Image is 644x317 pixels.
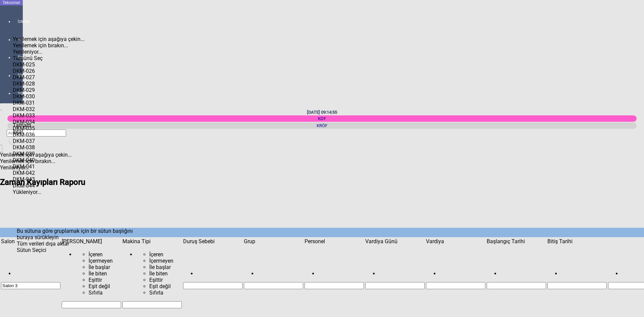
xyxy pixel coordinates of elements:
[13,189,97,195] div: Yükleniyor...
[7,122,637,129] div: KRÖF
[149,258,173,264] span: İçermeyen
[89,270,107,277] span: İle biten
[547,238,607,245] td: Sütun Bitiş Tarihi
[149,270,168,277] span: İle biten
[89,258,121,264] div: Search box
[547,238,607,245] div: Bitiş Tarihi
[13,42,97,49] div: Yenilemek için bırakın...
[426,282,485,289] input: Filtre hücresi
[13,157,97,163] div: DKM-040
[13,87,97,93] div: DKM-029
[304,238,364,245] td: Sütun Personel
[13,176,97,182] div: DKM-043
[122,301,182,308] input: Filtre hücresi
[486,246,546,309] td: Filtre hücresi
[426,238,486,245] td: Sütun Vardiya
[149,283,171,289] span: Eşit değil
[122,238,182,245] div: Makina Tipi
[13,112,97,119] div: DKM-033
[1,238,61,245] td: Sütun Salon
[13,55,97,61] div: Tümünü Seç
[13,81,97,87] div: DKM-028
[487,238,546,245] div: Başlangıç Tarihi
[149,251,182,258] div: Search box
[183,282,243,289] input: Filtre hücresi
[13,55,97,189] div: Items
[13,119,97,125] div: DKM-034
[1,238,60,245] div: Salon
[61,246,121,309] td: Filtre hücresi
[13,36,97,42] div: Yenilemek için aşağıya çekin...
[244,282,303,289] input: Filtre hücresi
[426,238,485,245] div: Vardiya
[89,283,110,289] span: Eşit değil
[13,163,97,170] div: DKM-041
[149,264,182,270] div: Search box
[244,246,304,309] td: Filtre hücresi
[13,100,97,106] div: DKM-031
[244,238,303,245] div: Grup
[13,170,97,176] div: DKM-042
[244,238,304,245] td: Sütun Grup
[75,251,121,296] div: Search box
[13,36,97,145] div: Filter options
[13,182,97,189] div: DKM-044
[183,238,243,245] td: Sütun Duruş Sebebi
[305,238,364,245] div: Personel
[89,270,121,277] div: Search box
[305,282,364,289] input: Filtre hücresi
[13,68,97,74] div: DKM-026
[547,282,607,289] input: Filtre hücresi
[13,122,31,128] span: Tamam
[149,270,182,277] div: Search box
[365,246,425,309] td: Filtre hücresi
[365,238,425,245] td: Sütun Vardiya Günü
[149,258,182,264] div: Search box
[547,246,607,309] td: Filtre hücresi
[426,246,486,309] td: Filtre hücresi
[136,251,182,296] div: Search box
[183,246,243,309] td: Filtre hücresi
[13,138,97,144] div: DKM-037
[13,151,97,157] div: DKM-039
[1,246,61,309] td: Filtre hücresi
[149,283,182,289] div: Search box
[13,128,97,135] div: İptal
[13,128,23,135] span: İptal
[7,115,637,122] div: KDF
[89,289,103,296] span: Sıfırla
[7,129,66,137] input: Arama
[149,251,163,258] span: İçeren
[89,277,121,283] div: Search box
[487,282,546,289] input: Filtre hücresi
[89,283,121,289] div: Search box
[1,282,60,289] input: Filtre hücresi
[149,289,182,296] div: Search box
[13,122,97,128] div: Tamam
[13,49,97,55] div: Yenileniyor...
[13,144,97,151] div: DKM-038
[486,238,546,245] td: Sütun Başlangıç Tarihi
[122,238,182,245] td: Sütun Makina Tipi
[365,282,425,289] input: Filtre hücresi
[13,106,97,112] div: DKM-032
[13,93,97,100] div: DKM-030
[149,289,163,296] span: Sıfırla
[149,277,182,283] div: Search box
[89,264,121,270] div: Search box
[62,301,121,308] input: Filtre hücresi
[13,74,97,81] div: DKM-027
[89,277,102,283] span: Eşittir
[149,264,171,270] span: İle başlar
[304,246,364,309] td: Filtre hücresi
[183,238,243,245] div: Duruş Sebebi
[89,258,113,264] span: İçermeyen
[149,277,163,283] span: Eşittir
[89,289,121,296] div: Search box
[18,19,18,24] span: İzleme
[13,61,97,68] div: DKM-025
[89,251,121,258] div: Search box
[122,246,182,309] td: Filtre hücresi
[365,238,425,245] div: Vardiya Günü
[89,264,110,270] span: İle başlar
